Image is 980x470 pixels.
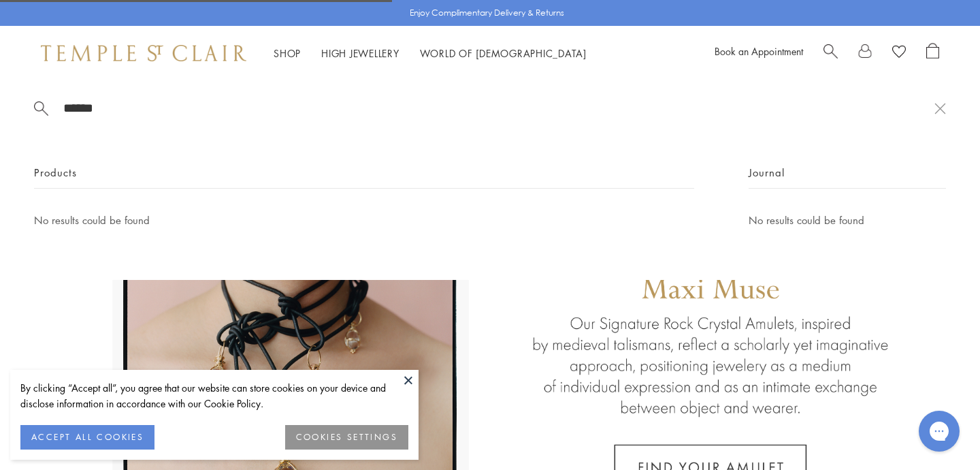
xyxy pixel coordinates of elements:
button: ACCEPT ALL COOKIES [20,425,154,450]
iframe: Gorgias live chat messenger [912,406,966,456]
p: Enjoy Complimentary Delivery & Returns [410,6,564,20]
img: Temple St. Clair [41,45,246,61]
a: Search [823,43,838,63]
a: View Wishlist [892,43,906,63]
span: Products [34,164,77,181]
a: Book an Appointment [715,44,803,58]
button: COOKIES SETTINGS [285,425,408,450]
div: By clicking “Accept all”, you agree that our website can store cookies on your device and disclos... [20,380,408,411]
span: Journal [749,164,785,181]
a: World of [DEMOGRAPHIC_DATA]World of [DEMOGRAPHIC_DATA] [420,46,587,60]
nav: Main navigation [274,45,587,62]
a: ShopShop [274,46,301,60]
p: No results could be found [749,212,946,229]
a: High JewelleryHigh Jewellery [321,46,399,60]
p: No results could be found [34,212,694,229]
a: Open Shopping Bag [926,43,939,63]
